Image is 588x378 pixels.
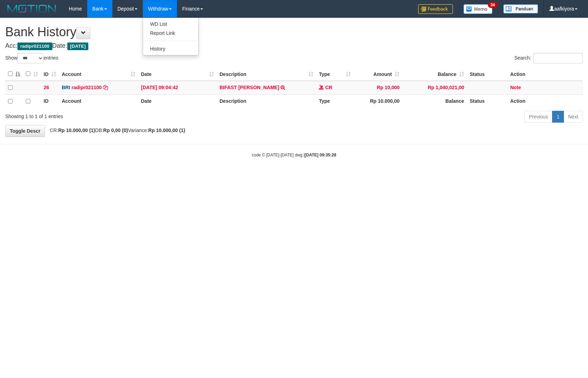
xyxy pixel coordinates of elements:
[564,111,583,123] a: Next
[467,94,507,108] th: Status
[402,67,467,81] th: Balance: activate to sort column ascending
[138,67,217,81] th: Date: activate to sort column ascending
[402,94,467,108] th: Balance
[510,85,521,90] a: Note
[488,2,497,8] span: 34
[5,125,45,137] a: Toggle Descr
[59,67,138,81] th: Account: activate to sort column ascending
[353,81,402,95] td: Rp 10,000
[59,94,138,108] th: Account
[44,85,49,90] span: 26
[252,153,336,157] small: code © [DATE]-[DATE] dwg |
[316,94,353,108] th: Type
[402,81,467,95] td: Rp 1,040,021,00
[503,4,538,14] img: panduan.png
[103,85,108,90] a: Copy radipr021100 to clipboard
[217,94,316,108] th: Description
[463,4,493,14] img: Button%20Memo.svg
[41,67,59,81] th: ID: activate to sort column ascending
[5,3,58,14] img: MOTION_logo.png
[23,67,41,81] th: : activate to sort column ascending
[467,67,507,81] th: Status
[305,153,336,157] strong: [DATE] 09:35:28
[62,85,70,90] span: BRI
[143,44,198,53] a: History
[5,110,240,120] div: Showing 1 to 1 of 1 entries
[533,53,583,63] input: Search:
[5,67,23,81] th: : activate to sort column descending
[219,85,279,90] a: BIFAST [PERSON_NAME]
[17,53,44,63] select: Showentries
[46,128,185,133] span: CR: DB: Variance:
[5,53,58,63] label: Show entries
[507,67,583,81] th: Action
[524,111,552,123] a: Previous
[148,128,185,133] strong: Rp 10.000,00 (1)
[353,94,402,108] th: Rp 10.000,00
[58,128,95,133] strong: Rp 10.000,00 (1)
[67,43,89,50] span: [DATE]
[5,25,583,39] h1: Bank History
[325,85,332,90] span: CR
[138,94,217,108] th: Date
[143,29,198,38] a: Report Link
[17,43,52,50] span: radipr021100
[316,67,353,81] th: Type: activate to sort column ascending
[41,94,59,108] th: ID
[5,43,583,49] h4: Acc: Date:
[514,53,583,63] label: Search:
[217,67,316,81] th: Description: activate to sort column ascending
[552,111,564,123] a: 1
[507,94,583,108] th: Action
[143,20,198,29] a: WD List
[103,128,128,133] strong: Rp 0,00 (0)
[418,4,453,14] img: Feedback.jpg
[138,81,217,95] td: [DATE] 09:04:42
[72,85,102,90] a: radipr021100
[353,67,402,81] th: Amount: activate to sort column ascending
